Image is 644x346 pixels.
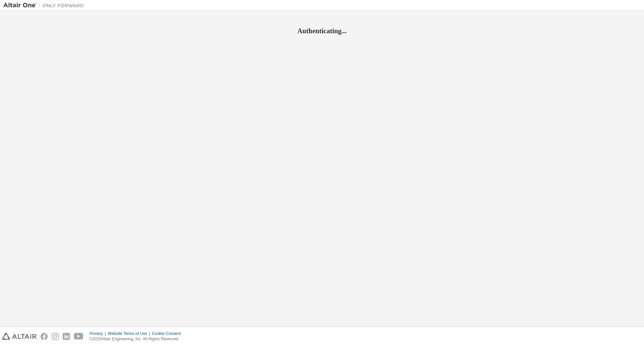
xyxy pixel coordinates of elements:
img: youtube.svg [74,333,84,340]
img: altair_logo.svg [2,333,37,340]
div: Privacy [90,331,108,336]
img: linkedin.svg [63,333,70,340]
div: Website Terms of Use [108,331,152,336]
h2: Authenticating... [3,27,641,35]
p: © 2025 Altair Engineering, Inc. All Rights Reserved. [90,336,185,342]
img: Altair One [3,2,87,9]
img: facebook.svg [41,333,48,340]
div: Cookie Consent [152,331,184,336]
img: instagram.svg [52,333,59,340]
